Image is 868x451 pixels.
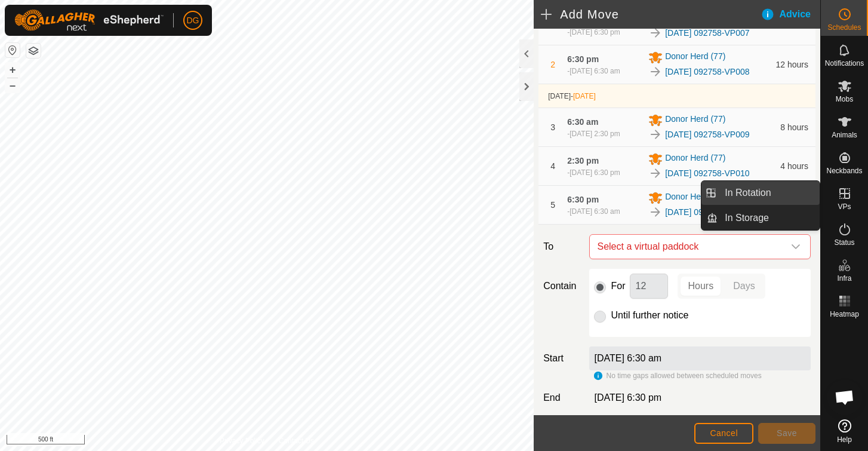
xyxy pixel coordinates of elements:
[665,50,725,65] span: Donor Herd (77)
[570,67,620,75] span: [DATE] 6:30 am
[718,206,820,230] a: In Storage
[220,435,264,446] a: Privacy Policy
[592,235,784,259] span: Select a virtual paddock
[827,379,863,415] div: Open chat
[567,66,620,76] div: -
[758,423,815,444] button: Save
[648,65,663,79] img: To
[836,96,853,103] span: Mobs
[665,66,749,78] a: [DATE] 092758-VP008
[776,60,808,69] span: 12 hours
[837,275,851,282] span: Infra
[611,311,688,320] label: Until further notice
[694,423,753,444] button: Cancel
[725,186,771,200] span: In Rotation
[567,27,620,38] div: -
[780,122,808,132] span: 8 hours
[780,161,808,171] span: 4 hours
[5,43,20,57] button: Reset Map
[834,239,854,246] span: Status
[570,28,620,36] span: [DATE] 6:30 pm
[550,60,555,69] span: 2
[725,211,769,225] span: In Storage
[611,281,625,291] label: For
[648,205,663,219] img: To
[838,203,851,210] span: VPs
[648,166,663,180] img: To
[14,10,164,31] img: Gallagher Logo
[567,206,620,217] div: -
[550,122,555,132] span: 3
[832,131,857,139] span: Animals
[665,27,749,39] a: [DATE] 092758-VP007
[777,428,797,438] span: Save
[648,26,663,40] img: To
[594,392,661,403] span: [DATE] 6:30 pm
[567,128,620,139] div: -
[830,311,859,318] span: Heatmap
[827,24,861,31] span: Schedules
[567,117,598,127] span: 6:30 am
[550,21,555,30] span: 1
[665,167,749,180] a: [DATE] 092758-VP010
[538,279,584,293] label: Contain
[665,113,725,127] span: Donor Herd (77)
[567,156,599,165] span: 2:30 pm
[665,128,749,141] a: [DATE] 092758-VP009
[648,127,663,142] img: To
[570,168,620,177] span: [DATE] 6:30 pm
[825,60,864,67] span: Notifications
[538,234,584,259] label: To
[701,181,820,205] li: In Rotation
[570,207,620,216] span: [DATE] 6:30 am
[548,92,571,100] span: [DATE]
[570,130,620,138] span: [DATE] 2:30 pm
[571,92,596,100] span: -
[26,44,41,58] button: Map Layers
[761,7,820,22] div: Advice
[538,351,584,366] label: Start
[567,54,599,64] span: 6:30 pm
[5,78,20,93] button: –
[594,353,661,363] label: [DATE] 6:30 am
[718,181,820,205] a: In Rotation
[567,195,599,204] span: 6:30 pm
[538,391,584,405] label: End
[567,167,620,178] div: -
[5,63,20,77] button: +
[279,435,314,446] a: Contact Us
[665,152,725,166] span: Donor Herd (77)
[606,372,761,380] span: No time gaps allowed between scheduled moves
[541,7,760,22] h2: Add Move
[550,200,555,210] span: 5
[550,161,555,171] span: 4
[780,21,808,30] span: 3 hours
[821,415,868,448] a: Help
[701,206,820,230] li: In Storage
[710,428,738,438] span: Cancel
[837,436,852,443] span: Help
[784,235,808,259] div: dropdown trigger
[826,167,862,174] span: Neckbands
[665,191,725,205] span: Donor Herd (77)
[665,206,749,219] a: [DATE] 092758-VP011
[187,14,199,27] span: DG
[573,92,596,100] span: [DATE]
